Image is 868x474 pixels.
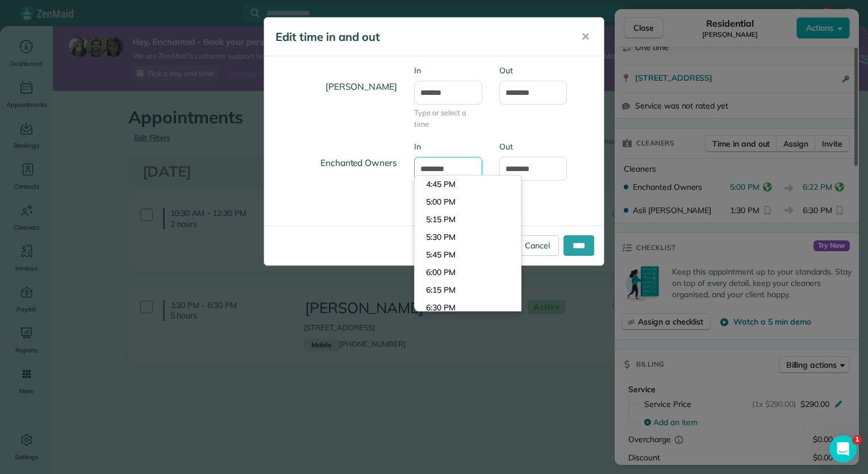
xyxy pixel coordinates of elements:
[414,141,482,152] label: In
[581,30,590,43] span: ✕
[499,65,567,76] label: Out
[414,65,482,76] label: In
[499,141,567,152] label: Out
[415,264,521,281] li: 6:00 PM
[415,211,521,228] li: 5:15 PM
[415,193,521,211] li: 5:00 PM
[273,70,397,103] h4: [PERSON_NAME]
[276,29,565,45] h5: Edit time in and out
[516,235,559,256] a: Cancel
[415,176,521,193] li: 4:45 PM
[829,435,857,463] iframe: Intercom live chat
[853,435,862,444] span: 1
[273,147,397,179] h4: Enchanted Owners
[415,281,521,299] li: 6:15 PM
[415,246,521,264] li: 5:45 PM
[415,228,521,246] li: 5:30 PM
[414,107,482,130] span: Type or select a time
[415,299,521,317] li: 6:30 PM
